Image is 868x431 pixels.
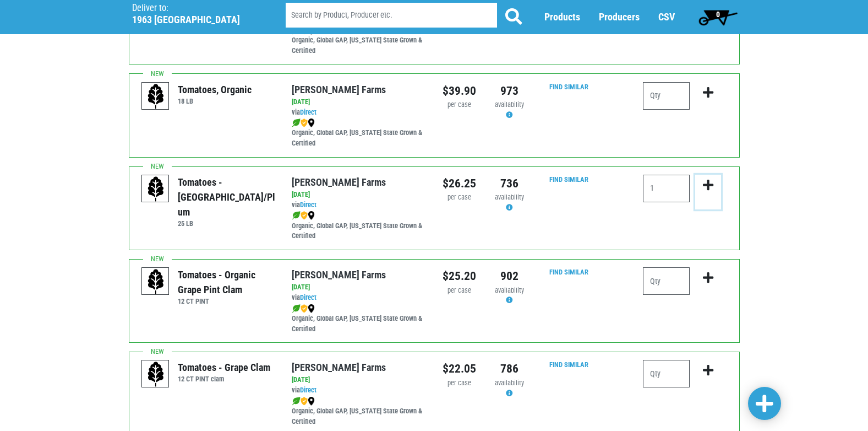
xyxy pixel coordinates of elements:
[178,267,275,297] div: Tomatoes - Organic Grape Pint Clam
[178,97,252,105] h6: 18 LB
[716,10,720,19] span: 0
[178,219,275,228] h6: 25 LB
[658,12,675,23] a: CSV
[292,190,425,200] div: [DATE]
[178,360,270,375] div: Tomatoes - Grape Clam
[142,175,170,203] img: placeholder-variety-43d6402dacf2d531de610a020419775a.svg
[178,82,252,97] div: Tomatoes, Organic
[132,14,258,26] h5: 1963 [GEOGRAPHIC_DATA]
[443,82,476,100] div: $39.90
[495,379,524,387] span: availability
[495,100,524,109] span: availability
[132,3,258,14] p: Deliver to:
[292,362,386,373] a: [PERSON_NAME] Farms
[292,385,425,396] div: via
[286,3,497,28] input: Search by Product, Producer etc.
[292,117,425,149] div: Organic, Global GAP, [US_STATE] State Grown & Certified
[643,175,690,202] input: Qty
[142,83,170,110] img: placeholder-variety-43d6402dacf2d531de610a020419775a.svg
[292,25,425,56] div: Organic, Global GAP, [US_STATE] State Grown & Certified
[301,304,308,313] img: safety-e55c860ca8c00a9c171001a62a92dabd.png
[493,175,526,192] div: 736
[300,293,316,301] a: Direct
[495,286,524,294] span: availability
[443,285,476,296] div: per case
[544,12,580,23] a: Products
[142,360,170,388] img: placeholder-variety-43d6402dacf2d531de610a020419775a.svg
[292,303,425,335] div: Organic, Global GAP, [US_STATE] State Grown & Certified
[443,360,476,378] div: $22.05
[300,108,316,116] a: Direct
[292,375,425,385] div: [DATE]
[443,100,476,110] div: per case
[599,12,640,23] a: Producers
[308,397,315,406] img: map_marker-0e94453035b3232a4d21701695807de9.png
[292,304,301,313] img: leaf-e5c59151409436ccce96b2ca1b28e03c.png
[694,6,743,28] a: 0
[292,118,301,127] img: leaf-e5c59151409436ccce96b2ca1b28e03c.png
[178,297,275,305] h6: 12 CT PINT
[292,107,425,118] div: via
[443,267,476,285] div: $25.20
[443,175,476,192] div: $26.25
[643,82,690,110] input: Qty
[292,176,386,188] a: [PERSON_NAME] Farms
[292,211,301,220] img: leaf-e5c59151409436ccce96b2ca1b28e03c.png
[443,192,476,203] div: per case
[300,386,316,394] a: Direct
[549,83,588,91] a: Find Similar
[292,397,301,406] img: leaf-e5c59151409436ccce96b2ca1b28e03c.png
[292,84,386,95] a: [PERSON_NAME] Farms
[549,268,588,276] a: Find Similar
[178,375,270,383] h6: 12 CT PINT clam
[301,118,308,127] img: safety-e55c860ca8c00a9c171001a62a92dabd.png
[493,360,526,378] div: 786
[300,201,316,209] a: Direct
[292,282,425,293] div: [DATE]
[292,293,425,303] div: via
[292,211,425,242] div: Organic, Global GAP, [US_STATE] State Grown & Certified
[443,378,476,389] div: per case
[493,82,526,100] div: 973
[493,267,526,285] div: 902
[301,211,308,220] img: safety-e55c860ca8c00a9c171001a62a92dabd.png
[178,175,275,219] div: Tomatoes - [GEOGRAPHIC_DATA]/Plum
[301,397,308,406] img: safety-e55c860ca8c00a9c171001a62a92dabd.png
[308,304,315,313] img: map_marker-0e94453035b3232a4d21701695807de9.png
[643,360,690,387] input: Qty
[495,193,524,201] span: availability
[643,267,690,295] input: Qty
[292,269,386,281] a: [PERSON_NAME] Farms
[142,268,170,295] img: placeholder-variety-43d6402dacf2d531de610a020419775a.svg
[292,97,425,107] div: [DATE]
[549,175,588,184] a: Find Similar
[292,200,425,211] div: via
[308,211,315,220] img: map_marker-0e94453035b3232a4d21701695807de9.png
[549,360,588,369] a: Find Similar
[292,396,425,427] div: Organic, Global GAP, [US_STATE] State Grown & Certified
[308,118,315,127] img: map_marker-0e94453035b3232a4d21701695807de9.png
